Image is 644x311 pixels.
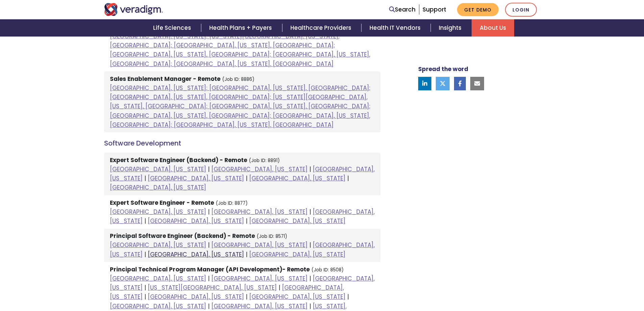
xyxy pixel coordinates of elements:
span: | [208,241,210,249]
strong: Principal Technical Program Manager (API Development)- Remote [110,265,310,273]
span: | [144,250,146,259]
span: | [144,293,146,301]
a: [US_STATE][GEOGRAPHIC_DATA], [US_STATE] [148,284,277,292]
a: [GEOGRAPHIC_DATA], [US_STATE] [110,208,206,216]
a: Healthcare Providers [282,19,361,37]
strong: Spread the word [418,65,468,73]
span: | [347,293,349,301]
a: About Us [472,19,514,37]
strong: Sales Enablement Manager - Remote [110,75,220,83]
span: | [208,302,210,310]
small: (Job ID: 8877) [216,200,248,206]
a: [GEOGRAPHIC_DATA], [US_STATE] [110,241,375,258]
a: [GEOGRAPHIC_DATA], [US_STATE] [148,174,244,182]
a: [GEOGRAPHIC_DATA], [US_STATE] [110,165,206,173]
a: Health IT Vendors [361,19,431,37]
strong: Principal Software Engineer (Backend) - Remote [110,232,255,240]
a: [GEOGRAPHIC_DATA], [US_STATE] [148,250,244,259]
a: [GEOGRAPHIC_DATA], [US_STATE] [211,241,308,249]
span: | [246,217,247,225]
img: Veradigm logo [104,3,163,16]
span: | [208,165,210,173]
a: [GEOGRAPHIC_DATA], [US_STATE] [110,183,206,192]
span: | [279,284,280,292]
strong: Expert Software Engineer - Remote [110,199,214,207]
small: (Job ID: 8891) [249,157,280,164]
span: | [246,293,247,301]
a: Health Plans + Payers [201,19,282,37]
a: [GEOGRAPHIC_DATA], [US_STATE] [110,302,206,310]
span: | [144,217,146,225]
a: Insights [431,19,472,37]
h4: Software Development [104,139,380,147]
span: | [144,284,146,292]
span: | [246,250,247,259]
a: Life Sciences [145,19,201,37]
span: | [208,274,210,283]
a: [GEOGRAPHIC_DATA], [US_STATE] [249,174,345,182]
a: [GEOGRAPHIC_DATA], [US_STATE] [110,274,206,283]
span: | [309,165,311,173]
span: | [309,302,311,310]
a: Get Demo [457,3,499,16]
a: [GEOGRAPHIC_DATA], [US_STATE] [249,250,345,259]
a: [GEOGRAPHIC_DATA], [US_STATE]; [US_STATE][GEOGRAPHIC_DATA], [US_STATE], [GEOGRAPHIC_DATA]; [GEOGR... [110,32,370,68]
a: [GEOGRAPHIC_DATA], [US_STATE] [110,241,206,249]
span: | [347,174,349,182]
a: [GEOGRAPHIC_DATA], [US_STATE] [211,208,308,216]
span: | [309,208,311,216]
a: Login [505,3,537,17]
a: [GEOGRAPHIC_DATA], [US_STATE] [211,165,308,173]
a: Support [423,5,446,14]
span: | [144,174,146,182]
span: | [246,174,247,182]
a: [GEOGRAPHIC_DATA], [US_STATE] [211,274,308,283]
a: Search [389,5,415,14]
span: | [309,241,311,249]
a: [GEOGRAPHIC_DATA], [US_STATE] [249,217,345,225]
strong: Expert Software Engineer (Backend) - Remote [110,156,247,164]
small: (Job ID: 8508) [311,267,344,273]
small: (Job ID: 8886) [222,76,255,83]
a: [GEOGRAPHIC_DATA], [US_STATE] [249,293,345,301]
a: [GEOGRAPHIC_DATA], [US_STATE] [148,217,244,225]
a: [GEOGRAPHIC_DATA], [US_STATE]; [GEOGRAPHIC_DATA], [US_STATE], [GEOGRAPHIC_DATA]; [GEOGRAPHIC_DATA... [110,84,371,129]
small: (Job ID: 8571) [257,233,287,240]
span: | [208,208,210,216]
span: | [309,274,311,283]
a: [GEOGRAPHIC_DATA], [US_STATE] [211,302,308,310]
a: [GEOGRAPHIC_DATA], [US_STATE] [148,293,244,301]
